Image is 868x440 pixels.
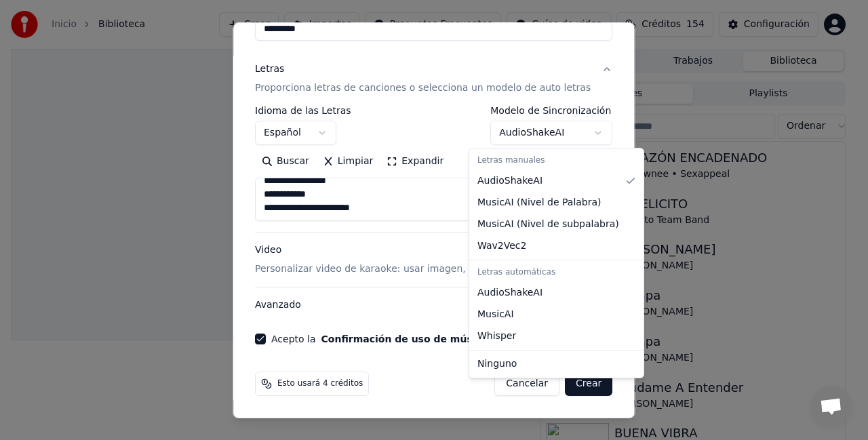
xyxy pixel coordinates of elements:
span: Ninguno [477,357,517,371]
span: Whisper [477,329,516,343]
span: AudioShakeAI [477,174,542,188]
span: AudioShakeAI [477,286,542,300]
div: Letras automáticas [472,263,641,282]
div: Letras manuales [472,151,641,170]
span: MusicAI ( Nivel de Palabra ) [477,196,601,209]
span: MusicAI ( Nivel de subpalabra ) [477,218,619,231]
span: Wav2Vec2 [477,239,526,253]
span: MusicAI [477,308,514,321]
